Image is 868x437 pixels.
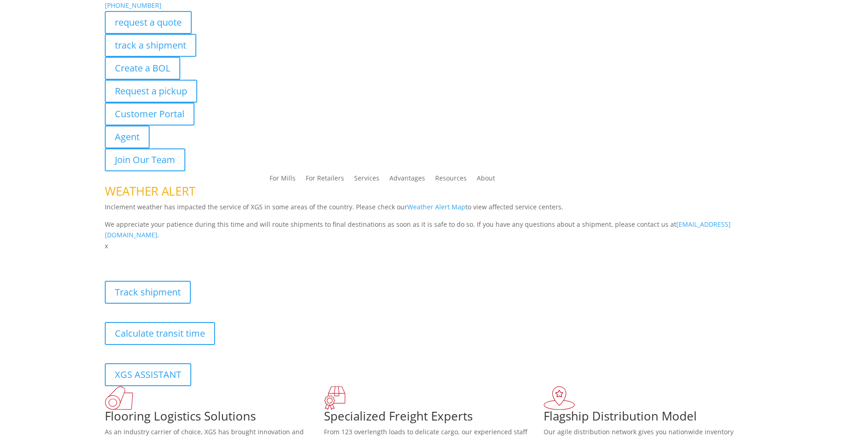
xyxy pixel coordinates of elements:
a: track a shipment [105,34,196,57]
img: xgs-icon-total-supply-chain-intelligence-red [105,386,133,410]
a: XGS ASSISTANT [105,363,191,386]
h1: Flagship Distribution Model [544,410,763,426]
a: About [477,175,495,185]
img: xgs-icon-flagship-distribution-model-red [544,386,575,410]
img: xgs-icon-focused-on-flooring-red [324,386,345,410]
a: Calculate transit time [105,322,215,345]
a: Advantages [389,175,425,185]
span: WEATHER ALERT [105,183,195,199]
b: Visibility, transparency, and control for your entire supply chain. [105,253,309,262]
a: Agent [105,126,150,148]
a: Track shipment [105,281,191,304]
a: For Mills [270,175,296,185]
p: x [105,240,764,251]
a: Request a pickup [105,80,197,103]
a: [PHONE_NUMBER] [105,1,162,10]
p: We appreciate your patience during this time and will route shipments to final destinations as so... [105,219,764,241]
a: Services [354,175,379,185]
a: For Retailers [306,175,344,185]
a: Resources [435,175,467,185]
a: Weather Alert Map [407,202,465,211]
h1: Specialized Freight Experts [324,410,544,426]
a: Create a BOL [105,57,180,80]
a: Customer Portal [105,103,194,126]
p: Inclement weather has impacted the service of XGS in some areas of the country. Please check our ... [105,202,764,219]
a: Join Our Team [105,148,185,171]
a: request a quote [105,11,192,34]
h1: Flooring Logistics Solutions [105,410,324,426]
